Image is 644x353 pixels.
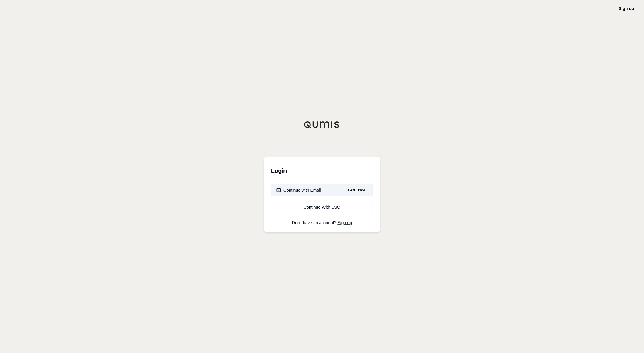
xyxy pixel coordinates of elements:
[271,220,373,225] p: Don't have an account?
[304,121,340,128] img: Qumis
[271,201,373,213] a: Continue With SSO
[338,220,352,225] a: Sign up
[271,184,373,196] button: Continue with EmailLast Used
[276,204,368,210] div: Continue With SSO
[346,187,368,194] span: Last Used
[276,187,321,193] div: Continue with Email
[619,6,634,11] a: Sign up
[271,165,373,177] h3: Login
